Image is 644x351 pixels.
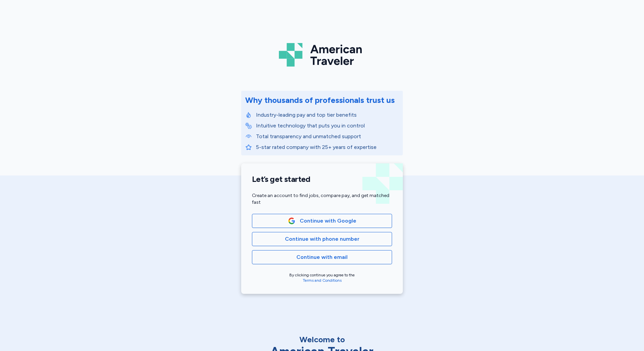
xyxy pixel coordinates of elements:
p: Intuitive technology that puts you in control [256,122,399,130]
button: Continue with phone number [252,232,392,246]
button: Google LogoContinue with Google [252,214,392,228]
span: Continue with Google [300,217,356,225]
img: Google Logo [288,217,295,225]
p: 5-star rated company with 25+ years of expertise [256,143,399,151]
div: Welcome to [251,334,393,345]
p: Industry-leading pay and top tier benefits [256,111,399,119]
div: Create an account to find jobs, compare pay, and get matched fast [252,192,392,206]
span: Continue with email [296,253,348,261]
h1: Let’s get started [252,174,392,184]
a: Terms and Conditions [303,278,342,283]
img: Logo [279,40,365,69]
div: By clicking continue you agree to the [252,272,392,283]
button: Continue with email [252,250,392,264]
p: Total transparency and unmatched support [256,132,399,141]
span: Continue with phone number [285,235,359,243]
div: Why thousands of professionals trust us [245,95,395,106]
